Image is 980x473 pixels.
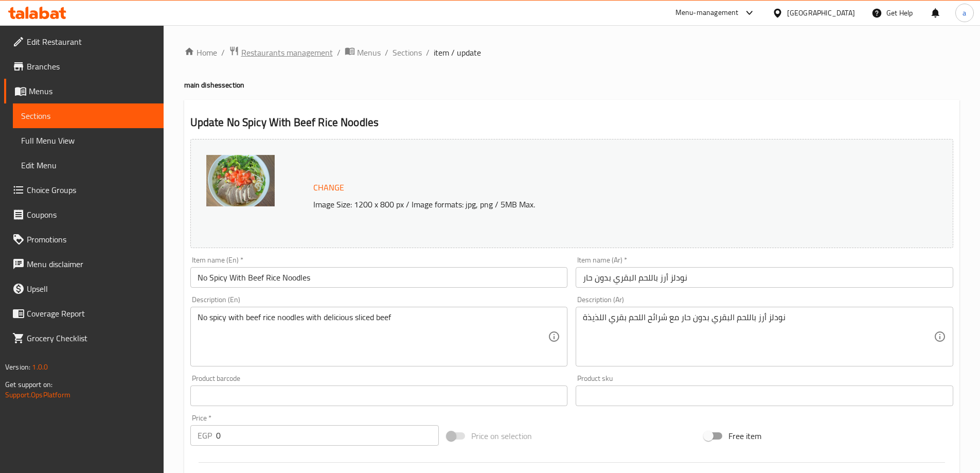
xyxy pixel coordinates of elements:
[426,46,430,59] li: /
[27,332,155,344] span: Grocery Checklist
[345,46,381,59] a: Menus
[27,307,155,320] span: Coverage Report
[4,79,164,103] a: Menus
[229,46,333,59] a: Restaurants management
[4,202,164,227] a: Coupons
[4,29,164,54] a: Edit Restaurant
[221,46,225,59] li: /
[13,103,164,128] a: Sections
[27,283,155,295] span: Upsell
[4,227,164,252] a: Promotions
[190,115,953,130] h2: Update No Spicy With Beef Rice Noodles
[5,378,52,391] span: Get support on:
[21,110,155,122] span: Sections
[29,85,155,97] span: Menus
[4,252,164,276] a: Menu disclaimer
[5,360,30,374] span: Version:
[576,267,953,288] input: Enter name Ar
[787,7,855,19] div: [GEOGRAPHIC_DATA]
[184,46,959,59] nav: breadcrumb
[190,386,568,406] input: Please enter product barcode
[471,430,532,442] span: Price on selection
[27,60,155,73] span: Branches
[357,46,381,59] span: Menus
[27,184,155,196] span: Choice Groups
[675,7,739,19] div: Menu-management
[21,134,155,147] span: Full Menu View
[385,46,388,59] li: /
[27,233,155,246] span: Promotions
[4,178,164,202] a: Choice Groups
[4,276,164,301] a: Upsell
[13,153,164,178] a: Edit Menu
[13,128,164,153] a: Full Menu View
[4,301,164,326] a: Coverage Report
[32,360,48,374] span: 1.0.0
[4,54,164,79] a: Branches
[198,429,212,442] p: EGP
[184,46,217,59] a: Home
[728,430,761,442] span: Free item
[27,258,155,270] span: Menu disclaimer
[434,46,481,59] span: item / update
[184,80,959,90] h4: main dishes section
[313,180,344,195] span: Change
[21,159,155,171] span: Edit Menu
[309,177,348,198] button: Change
[27,36,155,48] span: Edit Restaurant
[241,46,333,59] span: Restaurants management
[576,386,953,406] input: Please enter product sku
[190,267,568,288] input: Enter name En
[337,46,341,59] li: /
[4,326,164,351] a: Grocery Checklist
[206,155,275,206] img: mmw_638823053880313807
[216,425,439,446] input: Please enter price
[5,388,70,401] a: Support.OpsPlatform
[309,198,858,211] p: Image Size: 1200 x 800 px / Image formats: jpg, png / 5MB Max.
[27,208,155,221] span: Coupons
[583,312,934,361] textarea: نودلز أرز باللحم البقري بدون حار مع شرائح اللحم بقري اللذيذة
[198,312,548,361] textarea: No spicy with beef rice noodles with delicious sliced beef
[963,7,966,19] span: a
[393,46,422,59] a: Sections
